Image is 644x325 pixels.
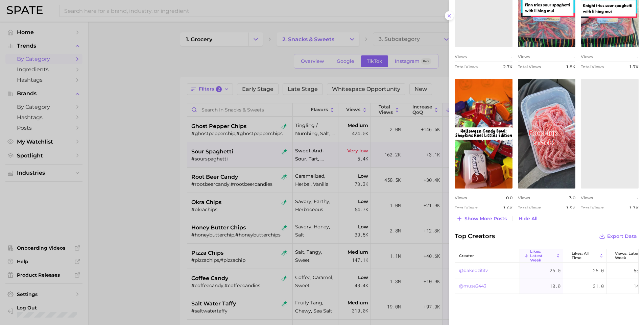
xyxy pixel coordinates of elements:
[455,205,478,210] span: Total Views
[597,231,639,241] button: Export Data
[615,251,641,260] span: Views: Latest Week
[518,195,530,200] span: Views
[566,64,575,69] span: 1.8k
[464,216,507,222] span: Show more posts
[455,64,478,69] span: Total Views
[607,233,637,239] span: Export Data
[459,267,488,275] a: @bakedzititv
[517,214,539,223] button: Hide All
[455,231,495,241] span: Top Creators
[550,282,560,290] span: 10.0
[581,205,604,210] span: Total Views
[550,267,560,275] span: 26.0
[563,249,606,262] button: Likes: All Time
[581,195,593,200] span: Views
[581,64,604,69] span: Total Views
[455,195,467,200] span: Views
[572,251,598,260] span: Likes: All Time
[455,214,508,223] button: Show more posts
[629,205,639,210] span: 1.3k
[503,205,512,210] span: 1.6k
[581,54,593,59] span: Views
[519,216,538,222] span: Hide All
[459,282,486,290] a: @muse2443
[530,249,554,262] span: Likes: Latest Week
[455,54,467,59] span: Views
[629,64,639,69] span: 1.7k
[637,195,639,200] span: -
[593,267,604,275] span: 26.0
[574,54,575,59] span: -
[518,64,541,69] span: Total Views
[503,64,512,69] span: 2.7k
[518,205,541,210] span: Total Views
[593,282,604,290] span: 31.0
[637,54,639,59] span: -
[511,54,512,59] span: -
[520,249,563,262] button: Likes: Latest Week
[518,54,530,59] span: Views
[459,254,474,258] span: creator
[506,195,512,200] span: 0.0
[569,195,575,200] span: 3.0
[566,205,575,210] span: 1.5k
